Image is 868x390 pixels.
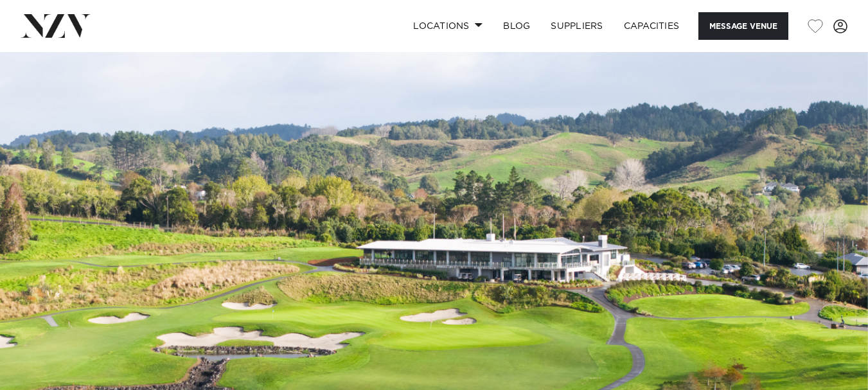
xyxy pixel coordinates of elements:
a: SUPPLIERS [540,12,613,40]
a: BLOG [493,12,540,40]
a: Capacities [614,12,690,40]
a: Locations [403,12,493,40]
button: Message Venue [698,12,788,40]
img: nzv-logo.png [21,14,91,37]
